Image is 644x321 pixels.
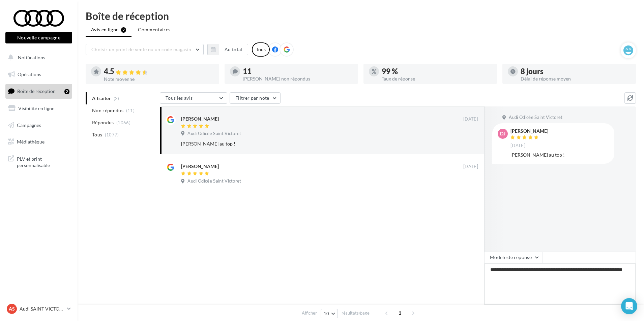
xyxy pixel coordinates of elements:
[207,44,248,55] button: Au total
[5,302,72,315] a: AS Audi SAINT VICTORET
[4,84,74,98] a: Boîte de réception2
[116,120,130,125] span: (1066)
[243,68,353,75] div: 11
[500,130,505,137] span: dj
[17,122,41,128] span: Campagnes
[252,42,270,57] div: Tous
[342,310,370,316] span: résultats/page
[17,88,56,94] span: Boîte de réception
[243,76,353,81] div: [PERSON_NAME] non répondus
[521,68,631,75] div: 8 jours
[92,107,123,114] span: Non répondus
[509,115,562,121] span: Audi Odicée Saint Victoret
[382,68,492,75] div: 99 %
[230,92,281,104] button: Filtrer par note
[4,135,74,149] a: Médiathèque
[510,143,525,149] span: [DATE]
[621,298,637,314] div: Open Intercom Messenger
[86,44,204,55] button: Choisir un point de vente ou un code magasin
[104,77,214,82] div: Note moyenne
[105,132,119,137] span: (1077)
[4,152,74,171] a: PLV et print personnalisable
[4,51,71,65] button: Notifications
[463,116,478,122] span: [DATE]
[302,310,317,316] span: Afficher
[91,46,191,52] span: Choisir un point de vente ou un code magasin
[5,32,72,43] button: Nouvelle campagne
[187,131,241,137] span: Audi Odicée Saint Victoret
[18,105,54,111] span: Visibilité en ligne
[20,306,64,312] p: Audi SAINT VICTORET
[4,101,74,116] a: Visibilité en ligne
[160,92,227,104] button: Tous les avis
[86,11,636,21] div: Boîte de réception
[187,178,241,184] span: Audi Odicée Saint Victoret
[321,309,338,318] button: 10
[181,116,219,122] div: [PERSON_NAME]
[510,152,609,158] div: [PERSON_NAME] au top !
[166,95,193,101] span: Tous les avis
[17,154,69,169] span: PLV et print personnalisable
[126,108,135,113] span: (11)
[510,129,548,133] div: [PERSON_NAME]
[104,68,214,75] div: 4.5
[521,76,631,81] div: Délai de réponse moyen
[138,26,170,33] span: Commentaires
[92,131,102,138] span: Tous
[382,76,492,81] div: Taux de réponse
[18,55,45,60] span: Notifications
[9,306,15,312] span: AS
[181,140,434,147] div: [PERSON_NAME] au top !
[64,89,69,94] div: 2
[18,71,41,77] span: Opérations
[17,139,45,145] span: Médiathèque
[92,119,114,126] span: Répondus
[4,67,74,82] a: Opérations
[324,311,329,316] span: 10
[484,252,543,263] button: Modèle de réponse
[181,163,219,170] div: [PERSON_NAME]
[219,44,248,55] button: Au total
[394,308,405,318] span: 1
[463,164,478,170] span: [DATE]
[4,118,74,132] a: Campagnes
